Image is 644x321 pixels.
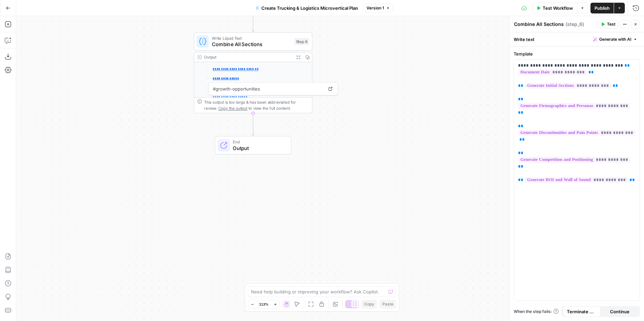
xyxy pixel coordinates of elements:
[543,5,573,11] span: Test Workflow
[194,136,313,154] div: EndOutput
[212,83,325,95] span: #growth-opportunities
[380,300,396,309] button: Paste
[212,40,291,48] span: Combine All Sections
[361,300,377,309] button: Copy
[259,301,268,307] span: 113%
[204,54,291,60] div: Output
[599,36,631,42] span: Generate with AI
[598,20,618,29] button: Test
[252,9,254,32] g: Edge from step_5 to step_6
[567,308,597,315] span: Terminate Workflow
[251,3,362,13] button: Create Trucking & Logistics Microvertical Plan
[514,309,559,315] a: When the step fails:
[382,301,393,307] span: Paste
[218,106,247,111] span: Copy the output
[532,3,577,13] button: Test Workflow
[252,113,254,136] g: Edge from step_6 to end
[514,21,564,28] textarea: Combine All Sections
[610,308,630,315] span: Continue
[364,301,374,307] span: Copy
[510,32,644,46] div: Write text
[590,35,640,44] button: Generate with AI
[366,5,384,11] span: Version 1
[204,99,309,111] div: This output is too large & has been abbreviated for review. to view the full content.
[233,144,285,152] span: Output
[212,35,291,41] span: Write Liquid Text
[601,306,639,317] button: Continue
[294,38,309,45] div: Step 6
[607,21,615,27] span: Test
[514,50,640,57] label: Template
[363,4,393,12] button: Version 1
[261,5,358,11] span: Create Trucking & Logistics Microvertical Plan
[233,139,285,145] span: End
[566,21,584,28] span: ( step_6 )
[590,3,614,13] button: Publish
[594,5,610,11] span: Publish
